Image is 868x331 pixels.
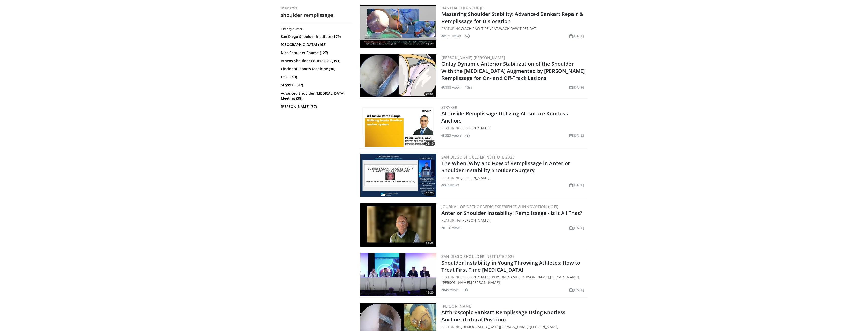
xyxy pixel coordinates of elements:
[360,54,436,97] a: 08:55
[360,253,436,296] img: 51fa72f2-ec25-45c4-9e8e-b591c9cdd494.300x170_q85_crop-smart_upscale.jpg
[281,27,352,31] h3: Filter by author:
[441,182,460,188] li: 62 views
[360,54,436,97] img: fd500c81-92bc-49de-86bd-bb5d05cf7d6c.300x170_q85_crop-smart_upscale.jpg
[461,275,489,280] a: [PERSON_NAME]
[463,287,468,292] li: 1
[360,5,436,48] a: 11:29
[281,34,350,39] a: San Diego Shoulder Institute (179)
[441,55,505,60] a: [PERSON_NAME] [PERSON_NAME]
[441,304,473,309] a: [PERSON_NAME]
[424,191,435,196] span: 10:23
[441,105,457,110] a: Stryker
[550,275,579,280] a: [PERSON_NAME]
[281,6,352,10] p: Results for:
[441,26,586,31] div: FEATURING ,
[441,280,470,285] a: [PERSON_NAME]
[441,60,585,81] a: Onlay Dynamic Anterior Stabilization of the Shoulder With the [MEDICAL_DATA] Augmented by [PERSON...
[360,104,436,147] a: 05:10
[281,12,352,19] h2: shoulder remplissage
[441,125,586,131] div: FEATURING
[441,160,570,174] a: The When, Why and How of Remplissage in Anterior Shoulder Instability Shoulder Surgery
[281,50,350,55] a: Nice Shoulder Course (127)
[461,324,529,329] a: [DEMOGRAPHIC_DATA][PERSON_NAME]
[424,141,435,146] span: 05:10
[281,83,350,88] a: Stryker . (42)
[569,182,584,188] li: [DATE]
[424,241,435,245] span: 55:25
[441,154,515,160] a: San Diego Shoulder Institute 2025
[424,92,435,96] span: 08:55
[441,110,568,124] a: All-inside Remplissage Utilizing All-suture Knotless Anchors
[281,104,350,109] a: [PERSON_NAME] (37)
[441,324,586,329] div: FEATURING ,
[461,175,489,180] a: [PERSON_NAME]
[360,253,436,296] a: 11:20
[491,275,519,280] a: [PERSON_NAME]
[471,280,500,285] a: [PERSON_NAME]
[360,5,436,48] img: 12bfd8a1-61c9-4857-9f26-c8a25e8997c8.300x170_q85_crop-smart_upscale.jpg
[465,85,472,90] li: 10
[569,85,584,90] li: [DATE]
[461,126,489,130] a: [PERSON_NAME]
[441,218,586,223] div: FEATURING
[441,274,586,285] div: FEATURING , , , , ,
[281,58,350,63] a: Athens Shoulder Course (ASC) (91)
[461,26,498,31] a: Wachirawit Penrat
[441,133,462,138] li: 323 views
[441,210,582,216] a: Anterior Shoulder Instability: Remplissage - Is It All That?
[441,85,462,90] li: 333 views
[281,66,350,72] a: Cincinnati Sports Medicine (90)
[461,218,489,223] a: [PERSON_NAME]
[281,75,350,80] a: FORE (48)
[569,287,584,292] li: [DATE]
[281,42,350,47] a: [GEOGRAPHIC_DATA] (165)
[441,309,566,323] a: Arthroscopic Bankart-Remplissage Using Knotless Anchors (Lateral Position)
[569,133,584,138] li: [DATE]
[530,324,559,329] a: [PERSON_NAME]
[441,254,515,259] a: San Diego Shoulder Institute 2025
[520,275,549,280] a: [PERSON_NAME]
[281,91,350,101] a: Advanced Shoulder [MEDICAL_DATA] Meeting (38)
[360,154,436,197] a: 10:23
[424,290,435,295] span: 11:20
[360,154,436,197] img: 2f6e51b9-f29a-4f37-aa20-2e61f3c346eb.300x170_q85_crop-smart_upscale.jpg
[441,11,583,25] a: Mastering Shoulder Stability: Advanced Bankart Repair & Remplissage for Dislocation
[360,104,436,147] img: 0dbaa052-54c8-49be-8279-c70a6c51c0f9.300x170_q85_crop-smart_upscale.jpg
[441,204,559,209] a: Journal of Orthopaedic Experience & Innovation (JOEI)
[441,33,462,39] li: 571 views
[360,203,436,247] a: 55:25
[424,42,435,46] span: 11:29
[499,26,536,31] a: Wachirawit Penrat
[441,259,580,273] a: Shoulder Instability in Young Throwing Athletes: How to Treat First Time [MEDICAL_DATA]
[441,225,462,230] li: 110 views
[465,133,470,138] li: 4
[441,287,460,292] li: 49 views
[441,5,484,10] a: Bancha Chernchujit
[569,225,584,230] li: [DATE]
[441,175,586,180] div: FEATURING
[569,33,584,39] li: [DATE]
[465,33,470,39] li: 6
[360,203,436,247] img: 3b48bf42-fdcd-4178-941f-67275b319f69.300x170_q85_crop-smart_upscale.jpg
